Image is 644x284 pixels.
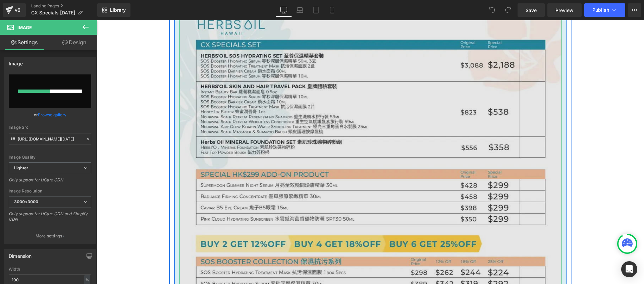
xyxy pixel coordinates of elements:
a: Tablet [308,3,324,17]
button: Redo [501,3,515,17]
div: Image [9,57,23,66]
div: Open Intercom Messenger [621,261,637,277]
a: v6 [3,3,26,17]
div: Dimension [9,249,32,259]
a: Desktop [276,3,292,17]
div: Width [9,267,91,272]
span: Save [526,7,537,14]
div: Image Quality [9,155,91,160]
div: v6 [13,6,22,14]
button: Undo [485,3,499,17]
span: CX Specials [DATE] [31,10,75,15]
a: Preview [547,3,582,17]
button: Publish [584,3,625,17]
a: Landing Pages [31,3,97,9]
a: Mobile [324,3,340,17]
input: Link [9,133,91,145]
span: Publish [592,7,609,13]
button: More [628,3,641,17]
p: More settings [36,233,62,239]
div: Image Src [9,125,91,130]
div: Only support for UCare CDN [9,177,91,187]
span: Image [17,25,32,30]
span: Preview [555,7,574,14]
a: Design [50,35,99,50]
a: Browse gallery [38,109,66,121]
a: Laptop [292,3,308,17]
b: 3000x3000 [14,199,38,204]
div: Only support for UCare CDN and Shopify CDN [9,211,91,226]
b: Lighter [14,165,28,170]
span: Library [110,7,126,13]
div: Image Resolution [9,189,91,193]
a: New Library [97,3,130,17]
button: More settings [4,228,96,244]
div: or [9,111,91,118]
